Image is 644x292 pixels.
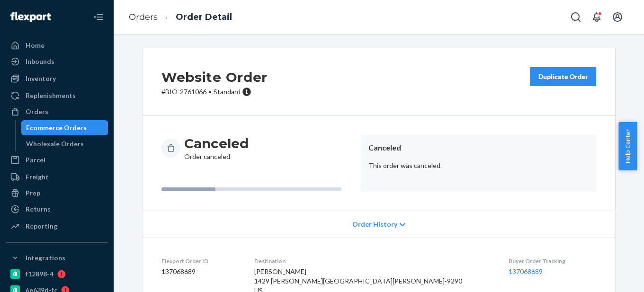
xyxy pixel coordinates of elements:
a: f12898-4 [6,266,108,282]
div: Replenishments [26,91,76,100]
a: Replenishments [6,88,108,103]
p: This order was canceled. [368,161,589,170]
div: f12898-4 [26,269,54,279]
h3: Canceled [184,135,249,152]
button: Integrations [6,250,108,265]
div: Returns [26,204,51,214]
a: Prep [6,186,108,201]
a: Home [6,38,108,53]
a: Inbounds [6,54,108,69]
div: Orders [26,107,48,116]
a: Freight [6,169,108,185]
div: Inbounds [26,57,54,66]
a: Inventory [6,71,108,86]
div: Parcel [26,155,45,165]
div: Wholesale Orders [26,139,84,149]
div: Integrations [26,253,65,263]
p: # BIO-2761066 [161,87,268,97]
a: Ecommerce Orders [21,120,108,135]
div: Reporting [26,221,57,231]
div: Home [26,41,45,50]
img: Flexport logo [10,12,51,22]
a: 137068689 [509,267,543,275]
button: Open Search Box [566,8,585,27]
div: Inventory [26,74,56,83]
span: Standard [214,88,241,96]
dt: Destination [254,257,493,265]
a: Order Detail [176,12,232,22]
button: Duplicate Order [530,67,596,86]
a: Orders [6,104,108,119]
a: Parcel [6,152,108,168]
a: Reporting [6,219,108,234]
header: Canceled [368,142,589,153]
ol: breadcrumbs [121,3,240,31]
span: • [208,88,212,96]
div: Freight [26,172,49,182]
div: Prep [26,188,40,198]
button: Close Navigation [89,8,108,27]
span: Order History [352,220,397,229]
button: Open notifications [587,8,606,27]
div: Duplicate Order [538,72,588,81]
a: Wholesale Orders [21,136,108,151]
button: Open account menu [608,8,627,27]
dd: 137068689 [161,267,239,276]
h2: Website Order [161,67,268,87]
a: Orders [129,12,158,22]
div: Order canceled [184,135,249,161]
dt: Flexport Order ID [161,257,239,265]
button: Help Center [618,122,637,170]
dt: Buyer Order Tracking [509,257,596,265]
a: Returns [6,202,108,217]
div: Ecommerce Orders [26,123,87,133]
